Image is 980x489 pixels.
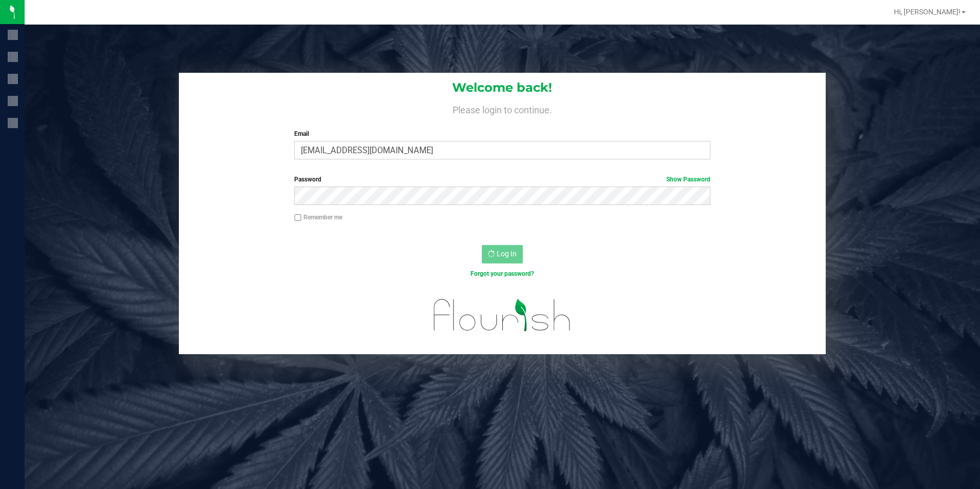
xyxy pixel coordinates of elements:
[294,176,321,183] span: Password
[294,213,342,222] label: Remember me
[482,245,523,263] button: Log In
[894,8,961,16] span: Hi, [PERSON_NAME]!
[471,270,534,277] a: Forgot your password?
[179,81,826,94] h1: Welcome back!
[666,176,710,183] a: Show Password
[294,214,301,221] input: Remember me
[294,129,710,138] label: Email
[179,103,826,115] h4: Please login to continue.
[421,289,583,341] img: flourish_logo.svg
[497,250,517,258] span: Log In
